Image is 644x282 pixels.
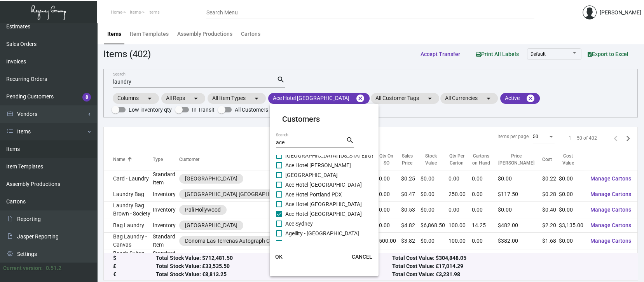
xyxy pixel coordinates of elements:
span: Ageility - Carolina Place [285,238,341,248]
div: 0.51.2 [46,264,61,272]
span: [GEOGRAPHIC_DATA] [285,170,338,180]
mat-icon: search [346,136,354,145]
span: OK [275,254,283,260]
span: Ageility - [GEOGRAPHIC_DATA] [285,229,359,238]
button: CANCEL [346,250,379,264]
span: Ace Hotel Portland PDX [285,190,342,199]
span: CANCEL [352,254,372,260]
span: Ace Hotel [GEOGRAPHIC_DATA] [285,200,362,209]
span: Ace Sydney [285,219,313,228]
mat-card-title: Customers [282,113,366,125]
button: OK [267,250,291,264]
span: Ace Hotel [PERSON_NAME] [285,161,351,170]
span: [GEOGRAPHIC_DATA] [US_STATE][GEOGRAPHIC_DATA] [285,151,419,160]
span: Ace Hotel [GEOGRAPHIC_DATA] [285,180,362,189]
span: Ace Hotel [GEOGRAPHIC_DATA] [285,209,362,219]
div: Current version: [3,264,43,272]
